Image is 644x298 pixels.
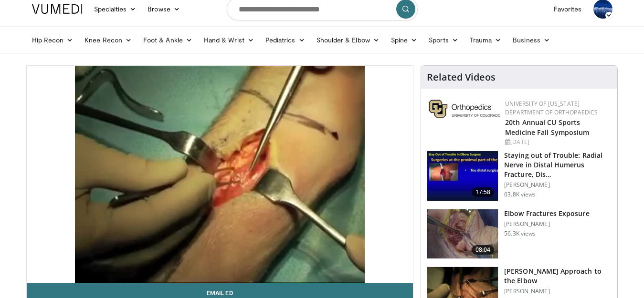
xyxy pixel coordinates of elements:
span: 08:04 [472,245,495,255]
img: VuMedi Logo [32,4,83,14]
p: 56.3K views [504,230,536,237]
a: Pediatrics [260,31,311,50]
a: Knee Recon [79,31,137,50]
a: 17:58 Staying out of Trouble: Radial Nerve in Distal Humerus Fracture, Dis… [PERSON_NAME] 63.8K v... [427,151,612,201]
p: [PERSON_NAME] [504,181,612,189]
h4: Related Videos [427,72,496,83]
a: 08:04 Elbow Fractures Exposure [PERSON_NAME] 56.3K views [427,209,612,259]
h3: Staying out of Trouble: Radial Nerve in Distal Humerus Fracture, Dis… [504,151,612,179]
h3: Elbow Fractures Exposure [504,209,589,218]
a: 20th Annual CU Sports Medicine Fall Symposium [505,118,589,137]
div: [DATE] [505,138,610,146]
h3: [PERSON_NAME] Approach to the Elbow [504,267,612,286]
a: Shoulder & Elbow [311,31,385,50]
a: Sports [423,31,464,50]
video-js: Video Player [27,66,413,283]
p: 63.8K views [504,191,536,198]
a: Hand & Wrist [198,31,260,50]
p: [PERSON_NAME] [504,220,589,228]
span: 17:58 [472,187,495,197]
a: Spine [385,31,423,50]
img: heCDP4pTuni5z6vX4xMDoxOjBrO-I4W8_11.150x105_q85_crop-smart_upscale.jpg [427,209,498,259]
a: University of [US_STATE] Department of Orthopaedics [505,100,598,116]
a: Foot & Ankle [137,31,198,50]
a: Hip Recon [26,31,79,50]
a: Business [507,31,556,50]
a: Trauma [464,31,507,50]
img: 355603a8-37da-49b6-856f-e00d7e9307d3.png.150x105_q85_autocrop_double_scale_upscale_version-0.2.png [429,100,500,118]
p: [PERSON_NAME] [504,288,612,295]
img: Q2xRg7exoPLTwO8X4xMDoxOjB1O8AjAz_1.150x105_q85_crop-smart_upscale.jpg [427,151,498,201]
